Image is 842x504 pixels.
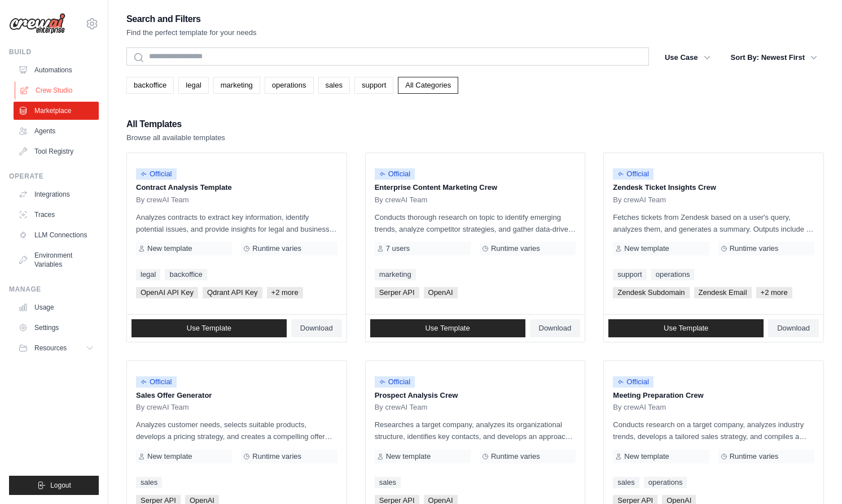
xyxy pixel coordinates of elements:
span: Runtime varies [252,244,301,253]
p: Analyzes contracts to extract key information, identify potential issues, and provide insights fo... [136,211,337,235]
p: Enterprise Content Marketing Crew [375,182,576,193]
span: Use Template [425,324,470,333]
span: Zendesk Email [694,287,752,298]
span: Use Template [664,324,708,333]
a: Usage [14,298,99,316]
h2: Search and Filters [126,11,257,27]
p: Meeting Preparation Crew [613,390,814,401]
a: sales [613,477,639,488]
a: Tool Registry [14,142,99,160]
a: Marketplace [14,102,99,120]
p: Find the perfect template for your needs [126,27,257,38]
span: Runtime varies [491,244,540,253]
div: Operate [9,172,99,181]
span: New template [624,452,669,461]
img: Logo [9,13,65,34]
a: support [613,269,646,280]
span: New template [386,452,431,461]
span: Official [136,168,177,180]
span: Official [136,376,177,388]
a: Automations [14,61,99,79]
span: Official [375,168,415,180]
button: Sort By: Newest First [724,47,824,68]
span: New template [624,244,669,253]
span: OpenAI API Key [136,287,198,298]
p: Browse all available templates [126,132,225,144]
span: +2 more [756,287,792,298]
a: LLM Connections [14,226,99,244]
a: Settings [14,319,99,337]
a: Crew Studio [15,81,100,99]
span: Qdrant API Key [203,287,262,298]
a: marketing [213,77,260,94]
span: OpenAI [424,287,458,298]
p: Researches a target company, analyzes its organizational structure, identifies key contacts, and ... [375,419,576,442]
a: legal [178,77,208,94]
div: Build [9,47,99,57]
span: Download [539,324,572,333]
span: +2 more [267,287,303,298]
p: Sales Offer Generator [136,390,337,401]
a: legal [136,269,160,280]
span: New template [147,244,192,253]
p: Contract Analysis Template [136,182,337,193]
a: Traces [14,206,99,224]
a: sales [375,477,401,488]
span: Runtime varies [491,452,540,461]
a: Integrations [14,185,99,203]
span: Download [300,324,333,333]
span: Logout [50,481,71,490]
span: New template [147,452,192,461]
span: Official [613,168,654,180]
a: Agents [14,122,99,140]
span: Official [375,376,415,388]
span: By crewAI Team [375,195,428,205]
a: operations [651,269,695,280]
p: Conducts research on a target company, analyzes industry trends, develops a tailored sales strate... [613,419,814,442]
a: backoffice [126,77,174,94]
a: backoffice [165,269,207,280]
span: By crewAI Team [136,195,189,205]
span: Download [777,324,810,333]
span: Runtime varies [730,244,779,253]
button: Resources [14,339,99,357]
span: Runtime varies [730,452,779,461]
a: sales [136,477,162,488]
span: By crewAI Team [613,403,666,412]
p: Conducts thorough research on topic to identify emerging trends, analyze competitor strategies, a... [375,211,576,235]
p: Analyzes customer needs, selects suitable products, develops a pricing strategy, and creates a co... [136,419,337,442]
span: Zendesk Subdomain [613,287,689,298]
a: Use Template [608,319,764,337]
a: sales [318,77,350,94]
span: Serper API [375,287,419,298]
span: Official [613,376,654,388]
p: Fetches tickets from Zendesk based on a user's query, analyzes them, and generates a summary. Out... [613,211,814,235]
span: Runtime varies [252,452,301,461]
a: Download [530,319,581,337]
span: Use Template [187,324,231,333]
span: 7 users [386,244,410,253]
a: Environment Variables [14,246,99,273]
h2: All Templates [126,116,225,132]
button: Logout [9,476,99,495]
a: operations [265,77,314,94]
span: By crewAI Team [613,195,666,205]
p: Prospect Analysis Crew [375,390,576,401]
p: Zendesk Ticket Insights Crew [613,182,814,193]
a: Use Template [370,319,525,337]
a: Download [291,319,342,337]
a: operations [644,477,687,488]
div: Manage [9,285,99,294]
span: By crewAI Team [136,403,189,412]
a: support [354,77,393,94]
a: Download [768,319,819,337]
span: Resources [34,344,67,353]
a: Use Template [131,319,287,337]
a: All Categories [398,77,458,94]
button: Use Case [658,47,717,68]
span: By crewAI Team [375,403,428,412]
a: marketing [375,269,416,280]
